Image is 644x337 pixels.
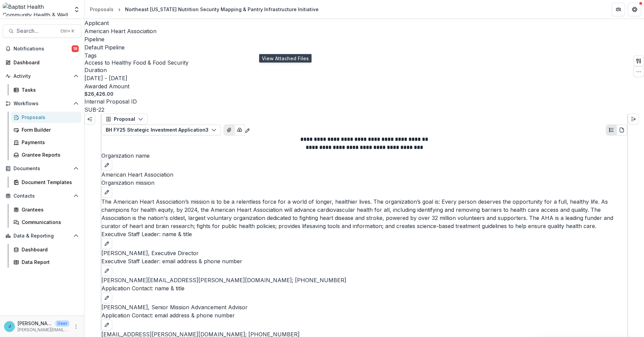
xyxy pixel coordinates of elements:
button: Partners [612,3,625,16]
p: Tags [84,51,97,60]
a: Data Report [11,256,81,268]
span: 16 [72,45,79,52]
p: Duration [84,66,107,74]
button: Open Documents [3,163,81,174]
p: [PERSON_NAME], Senior Mission Advancement Advisor [101,303,627,311]
p: Internal Proposal ID [84,97,137,106]
div: Form Builder [22,126,76,133]
p: Default Pipeline [84,43,125,51]
p: ; [PHONE_NUMBER] [101,276,627,284]
button: edit [101,160,112,171]
button: edit [101,292,112,303]
p: Application Contact: email address & phone number [101,311,627,319]
div: Tasks [22,86,76,93]
button: More [72,322,80,331]
a: Grantee Reports [11,149,81,160]
a: Payments [11,137,81,148]
a: Proposals [87,4,116,14]
a: Dashboard [11,244,81,255]
span: Access to Healthy Food & Food Security [84,60,189,66]
span: Contacts [14,193,71,199]
button: Open Workflows [3,98,81,109]
div: Proposals [22,114,76,121]
button: Get Help [628,3,641,16]
p: Application Contact: name & title [101,284,627,292]
button: View Attached Files [224,125,234,135]
a: [PERSON_NAME][EMAIL_ADDRESS][PERSON_NAME][DOMAIN_NAME] [101,277,292,284]
button: Open Data & Reporting [3,230,81,241]
span: Activity [14,73,71,79]
p: [PERSON_NAME], Executive Director [101,249,627,257]
p: Executive Staff Leader: name & title [101,230,627,238]
span: Search... [17,28,56,34]
button: Open Contacts [3,190,81,201]
button: Edit as form [245,125,250,135]
button: edit [101,238,112,249]
button: Expand right [628,114,639,125]
div: Grantees [22,206,76,213]
a: Grantees [11,204,81,215]
p: [DATE] - [DATE] [84,74,127,82]
span: Data & Reporting [14,233,71,239]
p: American Heart Association [101,171,627,179]
button: edit [101,265,112,276]
p: User [55,320,69,327]
button: Proposal [101,114,148,125]
button: Open entity switcher [72,3,81,16]
div: Communications [22,219,76,226]
p: [PERSON_NAME] [18,320,53,327]
p: Executive Staff Leader: email address & phone number [101,257,627,265]
a: Dashboard [3,57,81,68]
img: Baptist Health Community Health & Well Being logo [3,3,69,16]
button: Notifications16 [3,43,81,54]
span: Workflows [14,101,71,107]
div: Jennifer [8,324,11,329]
a: Tasks [11,84,81,95]
div: Dashboard [14,59,76,66]
button: Plaintext view [606,125,617,135]
p: The American Heart Association’s mission is to be a relentless force for a world of longer, healt... [101,198,627,230]
span: Notifications [14,46,72,52]
button: edit [101,319,112,330]
button: BH FY25 Strategic Investment Application3 [101,125,221,135]
div: Dashboard [22,246,76,253]
div: Data Report [22,259,76,266]
a: Communications [11,217,81,228]
div: Document Templates [22,179,76,186]
p: Awarded Amount [84,82,129,90]
button: Expand left [84,114,95,125]
a: Form Builder [11,124,81,135]
button: PDF view [616,125,627,135]
div: Northeast [US_STATE] Nutrition Security Mapping & Pantry Infrastructure Initiative [125,6,319,13]
p: SUB-22 [84,106,104,114]
p: [PERSON_NAME][EMAIL_ADDRESS][PERSON_NAME][DOMAIN_NAME] [18,327,69,333]
p: Pipeline [84,35,104,43]
nav: breadcrumb [87,4,321,14]
div: Payments [22,139,76,146]
div: Proposals [90,6,114,13]
div: Ctrl + K [59,27,76,35]
button: Search... [3,24,81,38]
p: Organization mission [101,179,627,187]
div: Grantee Reports [22,151,76,158]
p: $26,426.00 [84,90,114,97]
span: Documents [14,166,71,172]
button: Open Activity [3,71,81,82]
a: American Heart Association [84,28,156,35]
p: Organization name [101,152,627,160]
button: edit [101,187,112,198]
a: Document Templates [11,177,81,188]
a: Proposals [11,112,81,123]
p: Applicant [84,19,109,27]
